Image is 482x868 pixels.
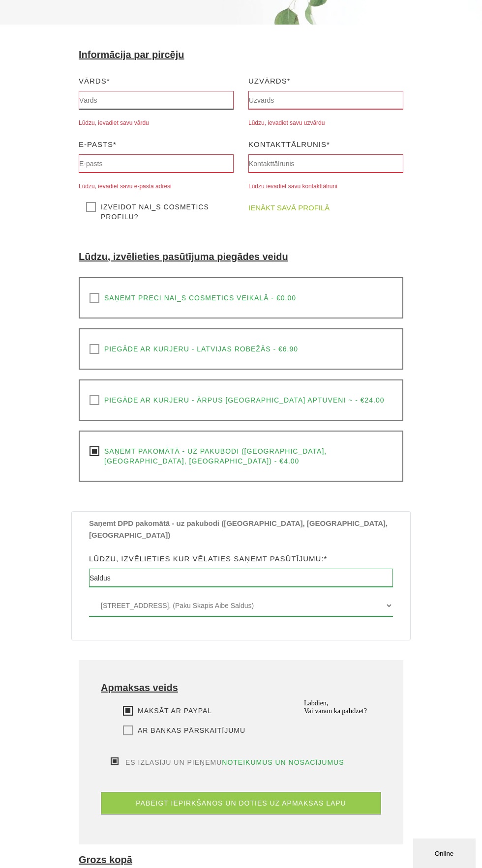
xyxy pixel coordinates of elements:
a: ienākt savā profilā [248,202,330,214]
input: Izfiltrējiet saņemšanas vietu izvēlni pēc pilsētas, pasta indeksa vai nosaukuma [89,569,393,587]
label: Es izlasīju un pieņemu [111,757,344,767]
label: Maksāt ar PayPal [123,706,212,716]
iframe: chat widget [413,837,477,868]
h4: Grozs kopā [79,854,403,866]
label: Piegāde ar kurjeru - ārpus [GEOGRAPHIC_DATA] aptuveni ~ - €24.00 [90,395,385,405]
input: Vārds [79,91,234,110]
iframe: chat widget [300,695,477,834]
div: Lūdzu, ievadiet savu uzvārdu [248,117,403,129]
b: Saņemt DPD pakomātā - uz pakubodi ([GEOGRAPHIC_DATA], [GEOGRAPHIC_DATA], [GEOGRAPHIC_DATA]) [89,519,388,539]
label: E-pasts* [79,139,117,150]
button: pabeigt iepirkšanos un doties uz apmaksas lapu [101,792,381,814]
input: Kontakttālrunis [248,154,403,173]
label: Saņemt pakomātā - uz pakubodi ([GEOGRAPHIC_DATA], [GEOGRAPHIC_DATA], [GEOGRAPHIC_DATA]) - €4.00 [90,446,392,466]
h4: Lūdzu, izvēlieties pasūtījuma piegādes veidu [79,251,403,262]
input: Uzvārds [248,91,403,110]
label: Ar bankas pārskaitījumu [123,725,245,735]
label: Piegāde ar kurjeru - Latvijas robežās - €6.90 [90,344,298,354]
div: Lūdzu, ievadiet savu vārdu [79,117,234,129]
h4: Apmaksas veids [101,682,381,694]
div: Lūdzu, ievadiet savu e-pasta adresi [79,180,234,192]
label: Vārds* [79,75,110,87]
label: Lūdzu, izvēlieties kur vēlaties saņemt pasūtījumu:* [89,553,327,565]
label: Saņemt preci NAI_S cosmetics veikalā - €0.00 [90,293,296,303]
label: Izveidot NAI_S cosmetics profilu? [86,202,226,222]
label: Kontakttālrunis* [248,139,330,150]
label: Uzvārds* [248,75,291,87]
a: noteikumus un nosacījumus [222,757,344,767]
h4: Informācija par pircēju [79,49,403,60]
input: E-pasts [79,154,234,173]
span: Labdien, Vai varam kā palīdzēt? [4,4,67,19]
div: Lūdzu ievadiet savu kontakttālruni [248,180,403,192]
div: Labdien,Vai varam kā palīdzēt? [4,4,181,20]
